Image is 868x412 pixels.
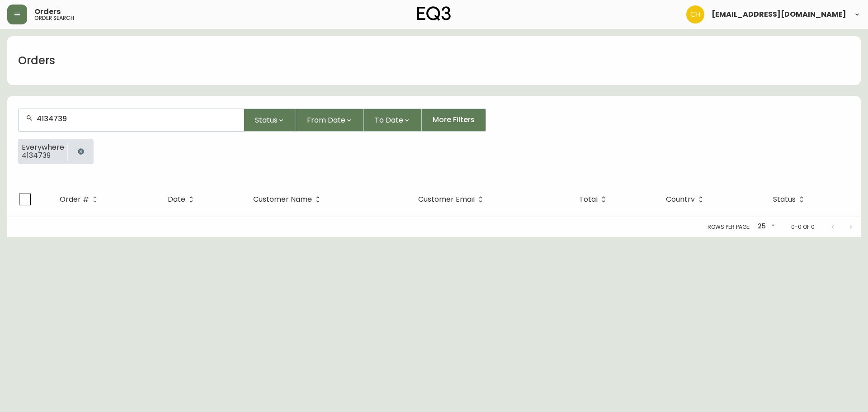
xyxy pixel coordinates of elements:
[34,8,61,15] span: Orders
[579,195,609,204] span: Total
[168,195,197,204] span: Date
[168,197,185,202] span: Date
[307,114,345,126] span: From Date
[22,152,64,160] span: 4134739
[253,195,324,204] span: Customer Name
[754,219,777,234] div: 25
[37,114,236,123] input: Search
[708,223,750,231] p: Rows per page:
[433,115,475,125] span: More Filters
[60,195,101,204] span: Order #
[244,109,296,132] button: Status
[417,6,451,21] img: logo
[666,197,695,202] span: Country
[666,195,707,204] span: Country
[18,53,55,68] h1: Orders
[579,197,598,202] span: Total
[296,109,364,132] button: From Date
[375,114,403,126] span: To Date
[22,143,64,152] span: Everywhere
[60,197,89,202] span: Order #
[34,15,74,21] h5: order search
[773,197,796,202] span: Status
[712,11,846,18] span: [EMAIL_ADDRESS][DOMAIN_NAME]
[791,223,815,231] p: 0-0 of 0
[686,5,704,24] img: 6288462cea190ebb98a2c2f3c744dd7e
[773,195,807,204] span: Status
[422,109,486,132] button: More Filters
[418,195,486,204] span: Customer Email
[255,114,278,126] span: Status
[253,197,312,202] span: Customer Name
[364,109,422,132] button: To Date
[418,197,475,202] span: Customer Email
